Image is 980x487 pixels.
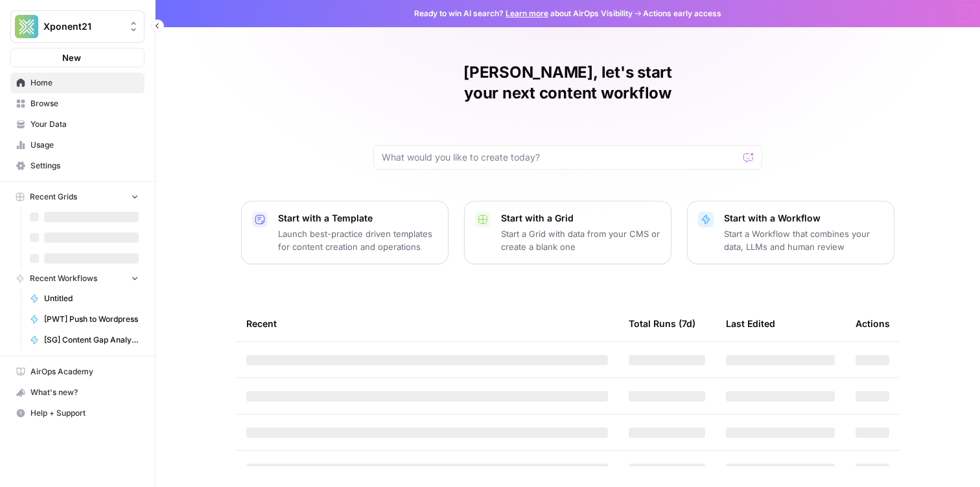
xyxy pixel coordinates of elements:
[687,201,894,264] button: Start with a WorkflowStart a Workflow that combines your data, LLMs and human review
[724,212,883,225] p: Start with a Workflow
[10,361,145,382] a: AirOps Academy
[10,269,145,288] button: Recent Workflows
[15,15,38,38] img: Xponent21 Logo
[414,8,633,19] span: Ready to win AI search? about AirOps Visibility
[856,306,890,341] div: Actions
[30,366,139,378] span: AirOps Academy
[44,293,139,304] span: Untitled
[501,227,660,253] p: Start a Grid with data from your CMS or create a blank one
[724,227,883,253] p: Start a Workflow that combines your data, LLMs and human review
[278,227,437,253] p: Launch best-practice driven templates for content creation and operations
[501,212,660,225] p: Start with a Grid
[726,306,775,341] div: Last Edited
[506,8,548,18] a: Learn more
[10,10,145,43] button: Workspace: Xponent21
[373,62,762,104] h1: [PERSON_NAME], let's start your next content workflow
[24,330,145,350] a: [SG] Content Gap Analysis - o3
[30,407,139,419] span: Help + Support
[30,98,139,109] span: Browse
[643,8,721,19] span: Actions early access
[10,403,145,424] button: Help + Support
[30,160,139,172] span: Settings
[24,309,145,330] a: [PWT] Push to Wordpress
[10,48,145,67] button: New
[10,382,145,403] button: What's new?
[629,306,695,341] div: Total Runs (7d)
[278,212,437,225] p: Start with a Template
[43,20,122,33] span: Xponent21
[62,51,81,64] span: New
[11,383,144,402] div: What's new?
[10,114,145,135] a: Your Data
[30,77,139,89] span: Home
[30,273,97,284] span: Recent Workflows
[246,306,608,341] div: Recent
[382,151,738,164] input: What would you like to create today?
[10,155,145,176] a: Settings
[10,73,145,93] a: Home
[10,135,145,155] a: Usage
[24,288,145,309] a: Untitled
[30,191,77,203] span: Recent Grids
[10,93,145,114] a: Browse
[30,139,139,151] span: Usage
[464,201,671,264] button: Start with a GridStart a Grid with data from your CMS or create a blank one
[30,119,139,130] span: Your Data
[10,187,145,207] button: Recent Grids
[241,201,449,264] button: Start with a TemplateLaunch best-practice driven templates for content creation and operations
[44,334,139,346] span: [SG] Content Gap Analysis - o3
[44,313,139,325] span: [PWT] Push to Wordpress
